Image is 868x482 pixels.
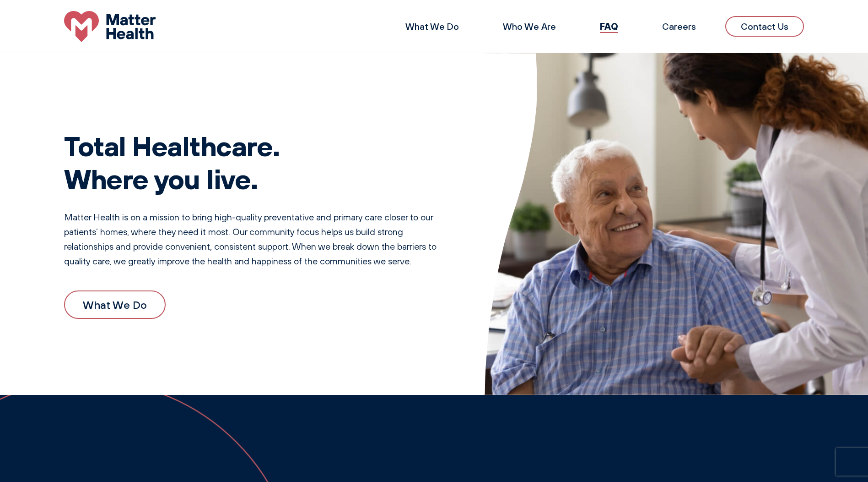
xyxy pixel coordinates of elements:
h1: Total Healthcare. Where you live. [64,129,448,195]
a: What We Do [405,21,459,32]
a: Who We Are [503,21,556,32]
a: What We Do [64,290,166,319]
a: Contact Us [725,16,804,37]
p: Matter Health is on a mission to bring high-quality preventative and primary care closer to our p... [64,210,448,268]
a: FAQ [600,20,618,32]
a: Careers [662,21,696,32]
